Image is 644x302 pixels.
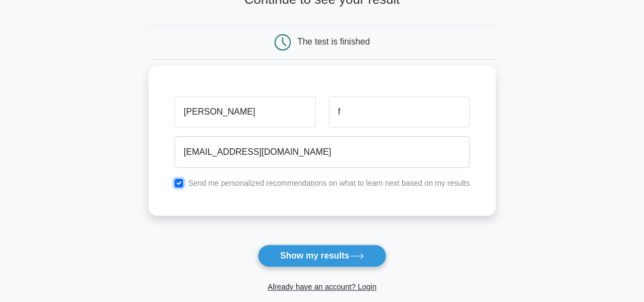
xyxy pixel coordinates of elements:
a: Already have an account? Login [267,282,376,291]
input: Email [174,136,470,168]
input: First name [174,96,315,128]
button: Show my results [258,244,386,267]
input: Last name [329,96,470,128]
div: The test is finished [297,37,370,46]
label: Send me personalized recommendations on what to learn next based on my results [188,179,470,187]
